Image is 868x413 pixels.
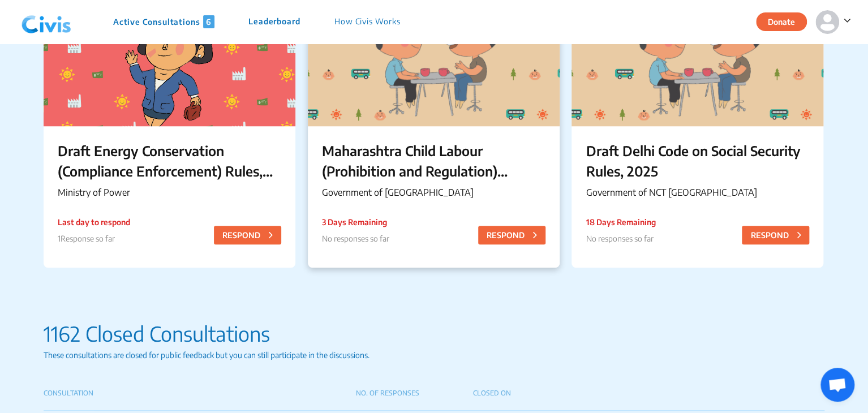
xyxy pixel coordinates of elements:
p: 1 [58,233,130,244]
button: RESPOND [742,226,809,244]
p: Last day to respond [58,216,130,228]
span: Response so far [61,234,115,243]
button: Donate [756,12,807,31]
a: Open chat [820,368,854,402]
img: navlogo.png [17,5,76,39]
p: 3 Days Remaining [322,216,389,228]
p: Government of NCT [GEOGRAPHIC_DATA] [586,186,809,199]
p: Draft Energy Conservation (Compliance Enforcement) Rules, 2025 [58,140,281,181]
button: RESPOND [478,226,545,244]
button: RESPOND [214,226,281,244]
p: Maharashtra Child Labour (Prohibition and Regulation) (Amendment) Rules, 2025 [322,140,545,181]
p: CONSULTATION [44,388,356,398]
p: 1162 Closed Consultations [44,319,825,349]
span: 6 [203,15,214,28]
img: person-default.svg [815,10,839,34]
p: Leaderboard [248,15,300,28]
p: 18 Days Remaining [586,216,655,228]
p: Government of [GEOGRAPHIC_DATA] [322,186,545,199]
p: Ministry of Power [58,186,281,199]
p: These consultations are closed for public feedback but you can still participate in the discussions. [44,349,825,361]
span: No responses so far [586,234,653,243]
p: NO. OF RESPONSES [356,388,473,398]
p: How Civis Works [334,15,401,28]
a: Donate [756,15,815,27]
p: CLOSED ON [473,388,590,398]
p: Draft Delhi Code on Social Security Rules, 2025 [586,140,809,181]
span: No responses so far [322,234,389,243]
p: Active Consultations [113,15,214,28]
